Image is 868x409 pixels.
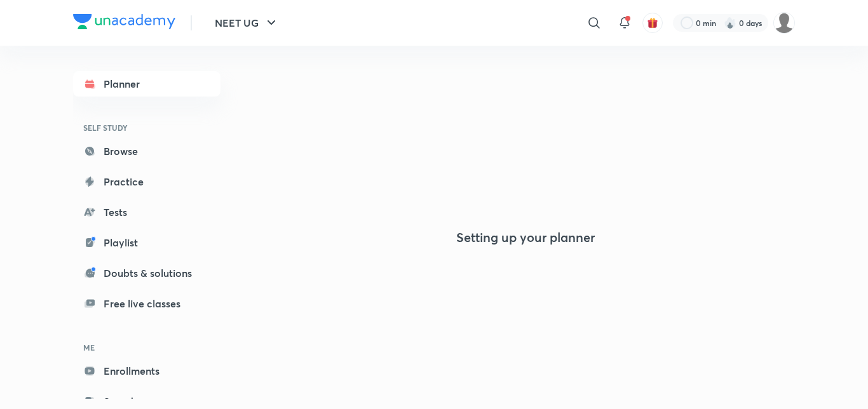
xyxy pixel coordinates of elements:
a: Company Logo [73,14,175,32]
a: Browse [73,138,220,164]
a: Enrollments [73,358,220,384]
img: avatar [647,17,658,29]
h4: Setting up your planner [456,230,595,245]
a: Free live classes [73,291,220,316]
button: avatar [642,13,663,33]
a: Playlist [73,230,220,255]
img: streak [724,17,736,29]
a: Tests [73,199,220,225]
h6: SELF STUDY [73,117,220,138]
a: Planner [73,71,220,97]
img: Company Logo [73,14,175,29]
a: Doubts & solutions [73,260,220,286]
h6: ME [73,337,220,358]
a: Practice [73,169,220,194]
img: Barsha Singh [773,12,795,34]
button: NEET UG [207,10,287,36]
